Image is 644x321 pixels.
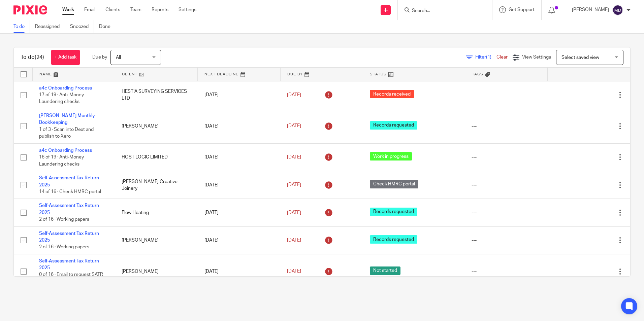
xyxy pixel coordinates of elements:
[198,226,280,254] td: [DATE]
[572,6,609,13] p: [PERSON_NAME]
[472,268,541,275] div: ---
[39,127,94,139] span: 1 of 3 · Scan into Dext and publish to Xero
[62,6,74,13] a: Work
[35,20,65,33] a: Reassigned
[472,72,483,76] span: Tags
[472,92,541,98] div: ---
[152,6,168,13] a: Reports
[198,143,280,171] td: [DATE]
[612,5,623,15] img: svg%3E
[115,226,197,254] td: [PERSON_NAME]
[39,176,99,187] a: Self-Assessment Tax Return 2025
[39,217,89,222] span: 2 of 16 · Working papers
[99,20,116,33] a: Done
[39,231,99,243] a: Self-Assessment Tax Return 2025
[370,266,400,275] span: Not started
[92,54,107,61] p: Due by
[115,143,197,171] td: HOST LOGIC LIMITED
[84,6,95,13] a: Email
[51,50,80,65] a: + Add task
[39,86,92,91] a: a4c Onboarding Process
[39,93,84,104] span: 17 of 19 · Anti-Money Laundering checks
[130,6,141,13] a: Team
[198,254,280,289] td: [DATE]
[179,6,196,13] a: Settings
[39,203,99,215] a: Self-Assessment Tax Return 2025
[522,55,551,60] span: View Settings
[370,208,417,216] span: Records requested
[198,171,280,199] td: [DATE]
[115,199,197,226] td: Flow Heating
[472,154,541,160] div: ---
[370,152,412,160] span: Work in progress
[370,180,418,188] span: Check HMRC portal
[287,210,301,215] span: [DATE]
[287,93,301,97] span: [DATE]
[115,171,197,199] td: [PERSON_NAME] Creative Joinery
[39,155,84,167] span: 16 of 19 · Anti-Money Laundering checks
[472,209,541,216] div: ---
[39,189,101,194] span: 14 of 16 · Check HMRC portal
[472,123,541,130] div: ---
[475,55,496,60] span: Filter
[39,148,92,153] a: a4c Onboarding Process
[198,199,280,226] td: [DATE]
[39,273,103,284] span: 0 of 16 · Email to request SATR information
[472,182,541,188] div: ---
[116,55,121,60] span: All
[115,81,197,109] td: HESTIA SURVEYING SERVICES LTD
[287,269,301,274] span: [DATE]
[496,55,508,60] a: Clear
[561,55,599,60] span: Select saved view
[198,109,280,143] td: [DATE]
[13,20,30,33] a: To do
[287,183,301,187] span: [DATE]
[39,245,89,250] span: 2 of 16 · Working papers
[21,54,44,61] h1: To do
[370,121,417,130] span: Records requested
[39,259,99,270] a: Self-Assessment Tax Return 2025
[509,7,535,12] span: Get Support
[70,20,94,33] a: Snoozed
[370,235,417,244] span: Records requested
[115,109,197,143] td: [PERSON_NAME]
[39,113,95,125] a: [PERSON_NAME] Monthly Bookkeeping
[13,5,47,14] img: Pixie
[370,90,414,98] span: Records received
[287,238,301,243] span: [DATE]
[287,124,301,129] span: [DATE]
[411,8,472,14] input: Search
[198,81,280,109] td: [DATE]
[35,55,44,60] span: (24)
[486,55,491,60] span: (1)
[472,237,541,244] div: ---
[105,6,120,13] a: Clients
[287,155,301,159] span: [DATE]
[115,254,197,289] td: [PERSON_NAME]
